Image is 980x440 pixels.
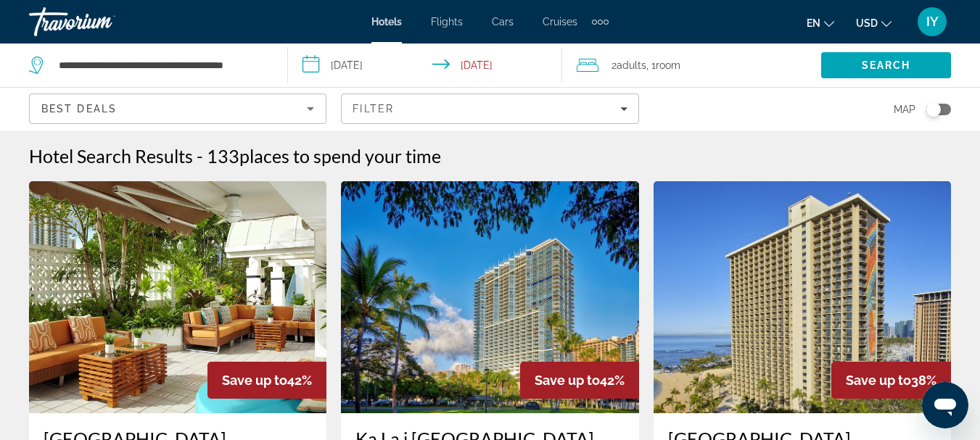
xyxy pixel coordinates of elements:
span: places to spend your time [239,145,441,167]
span: Map [894,99,915,120]
input: Search hotel destination [57,54,265,76]
span: en [807,17,820,29]
img: Hilton Hawaiian Village Waikiki Beach Resort [654,181,951,413]
button: Toggle map [915,103,951,116]
span: - [197,145,203,167]
span: Best Deals [41,103,117,115]
span: 2 [612,55,646,75]
mat-select: Sort by [41,100,314,117]
img: Oasis Hotel Waikiki [29,181,326,413]
button: Change currency [856,12,892,33]
iframe: Button to launch messaging window [922,382,968,428]
span: Adults [617,59,646,71]
span: Room [656,59,680,71]
button: Travelers: 2 adults, 0 children [562,43,821,87]
span: Save up to [222,373,287,388]
h1: Hotel Search Results [29,145,193,167]
button: Select check in and out date [288,43,561,87]
div: 42% [207,362,326,399]
img: Ka La i Waikiki Beach LXR Hotels & Resorts [341,181,638,413]
a: Flights [431,16,463,28]
span: Save up to [535,373,600,388]
a: Hotels [371,16,402,28]
div: 38% [831,362,951,399]
a: Cars [492,16,514,28]
button: Change language [807,12,834,33]
button: Filters [341,94,638,124]
button: User Menu [913,7,951,37]
span: Search [862,59,911,71]
span: USD [856,17,878,29]
span: , 1 [646,55,680,75]
button: Search [821,52,951,78]
button: Extra navigation items [592,10,609,33]
span: IY [926,14,939,29]
div: 42% [520,362,639,399]
span: Save up to [846,373,911,388]
a: Travorium [29,3,174,41]
span: Filter [353,103,394,115]
a: Cruises [543,16,577,28]
h2: 133 [207,145,441,167]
